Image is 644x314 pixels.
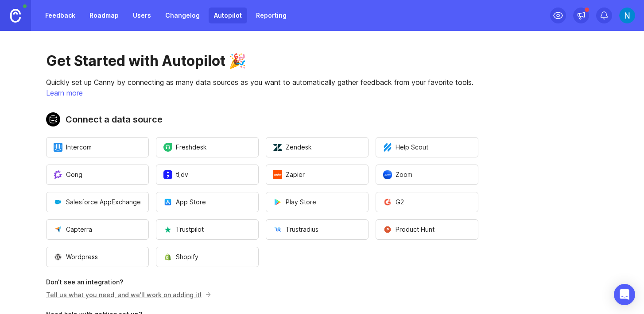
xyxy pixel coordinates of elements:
button: Open a modal to start the flow of installing Zoom. [376,165,478,185]
button: Open a modal to start the flow of installing Wordpress. [46,247,149,267]
h1: Get Started with Autopilot 🎉 [46,52,478,70]
button: Open a modal to start the flow of installing Product Hunt. [376,219,478,240]
span: Zoom [383,170,412,179]
img: Natalie Dudko [619,8,635,23]
button: Open a modal to start the flow of installing Shopify. [156,247,259,267]
button: Open a modal to start the flow of installing Play Store. [266,192,369,212]
span: Product Hunt [383,225,435,234]
span: Trustpilot [163,225,204,234]
button: Open a modal to start the flow of installing Gong. [46,165,149,185]
a: Reporting [251,8,292,23]
button: Open a modal to start the flow of installing Help Scout. [376,137,478,157]
span: Zendesk [273,143,312,152]
a: Changelog [160,8,205,23]
button: Open a modal to start the flow of installing Salesforce AppExchange. [46,192,149,212]
button: Open a modal to start the flow of installing Intercom. [46,137,149,157]
span: G2 [383,198,404,207]
span: Trustradius [273,225,318,234]
button: Open a modal to start the flow of installing Zapier. [266,165,369,185]
span: Capterra [54,225,92,234]
a: Tell us what you need, and we'll work on adding it! [46,291,209,299]
div: Open Intercom Messenger [614,284,635,305]
span: Salesforce AppExchange [54,198,141,207]
button: Open a modal to start the flow of installing Zendesk. [266,137,369,157]
span: Intercom [54,143,92,152]
span: Gong [54,170,82,179]
button: Open a modal to start the flow of installing G2. [376,192,478,212]
a: Users [128,8,156,23]
span: Shopify [163,253,198,261]
a: Roadmap [84,8,124,23]
span: Play Store [273,198,316,207]
button: Open a modal to start the flow of installing Freshdesk. [156,137,259,157]
p: Don't see an integration? [46,278,478,287]
span: Help Scout [383,143,428,152]
button: Open a modal to start the flow of installing tl;dv. [156,165,259,185]
span: tl;dv [163,170,188,179]
p: Quickly set up Canny by connecting as many data sources as you want to automatically gather feedb... [46,77,478,88]
span: Freshdesk [163,143,207,152]
button: Open a modal to start the flow of installing App Store. [156,192,259,212]
button: Open a modal to start the flow of installing Capterra. [46,219,149,240]
a: Feedback [40,8,81,23]
a: Learn more [46,88,83,97]
span: Wordpress [54,253,98,261]
img: Canny Home [10,9,21,23]
button: Open a modal to start the flow of installing Trustradius. [266,219,369,240]
button: Open a modal to start the flow of installing Trustpilot. [156,219,259,240]
span: App Store [163,198,206,207]
span: Zapier [273,170,305,179]
a: Autopilot [209,8,247,23]
h2: Connect a data source [46,112,478,126]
